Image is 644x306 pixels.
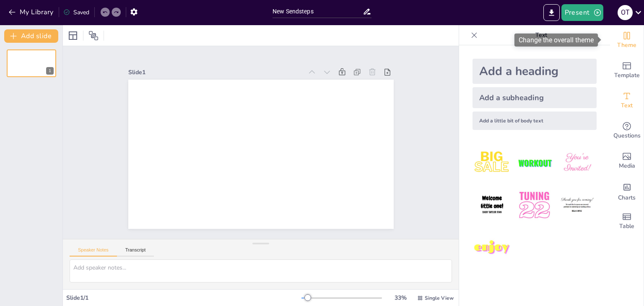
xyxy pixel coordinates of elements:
div: Add charts and graphs [610,176,644,206]
img: 4.jpeg [473,186,512,225]
div: 1 [46,67,54,75]
div: 33 % [390,294,410,302]
div: Layout [66,29,80,42]
img: 2.jpeg [515,143,554,182]
div: Change the overall theme [610,25,644,55]
img: 3.jpeg [558,143,597,182]
div: Slide 1 / 1 [66,294,301,302]
input: Insert title [273,5,363,18]
span: Charts [618,193,636,202]
img: 7.jpeg [473,228,512,267]
span: Single View [425,295,454,301]
div: 1 [7,49,56,77]
button: My Library [6,5,57,19]
div: Saved [63,8,89,16]
div: Add text boxes [610,86,644,116]
div: Get real-time input from your audience [610,116,644,146]
span: Position [88,31,99,41]
button: Add slide [4,29,58,43]
div: Add images, graphics, shapes or video [610,146,644,176]
div: Add a table [610,206,644,236]
button: О Т [618,4,633,21]
span: Questions [613,131,641,140]
div: Change the overall theme [514,34,598,47]
div: Add a subheading [473,87,597,108]
p: Text [481,25,602,45]
div: О Т [618,5,633,20]
button: Present [561,4,603,21]
div: Add ready made slides [610,55,644,86]
span: Table [619,222,634,231]
button: Transcript [117,247,154,257]
img: 5.jpeg [515,186,554,225]
span: Theme [617,41,636,50]
span: Text [621,101,633,110]
span: Template [614,71,640,80]
img: 1.jpeg [473,143,512,182]
div: Add a little bit of body text [473,112,597,130]
img: 6.jpeg [558,186,597,225]
span: Media [619,161,635,171]
div: Add a heading [473,59,597,84]
button: Speaker Notes [70,247,117,257]
div: Slide 1 [128,68,303,76]
button: Export to PowerPoint [543,4,560,21]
